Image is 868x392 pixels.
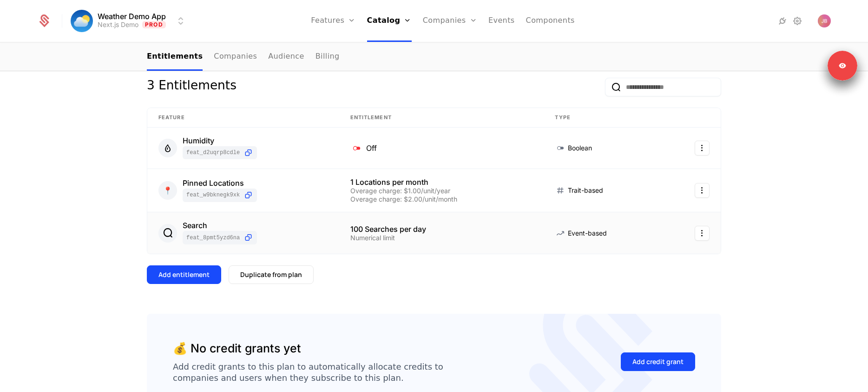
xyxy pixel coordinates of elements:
[98,13,166,20] span: Weather Demo App
[147,43,340,71] ul: Choose Sub Page
[229,265,314,284] button: Duplicate from plan
[818,14,831,27] button: Open user button
[544,108,662,128] th: Type
[350,178,533,186] div: 1 Locations per month
[214,43,257,71] a: Companies
[158,270,210,279] div: Add entitlement
[818,14,831,27] img: Jon Brasted
[186,234,240,242] span: feat_8PMt5Yzd6Na
[73,11,186,31] button: Select environment
[632,357,684,366] div: Add credit grant
[268,43,304,71] a: Audience
[350,196,533,203] div: Overage charge: $2.00/unit/month
[568,186,603,195] span: Trait-based
[173,340,301,358] div: 💰 No credit grants yet
[350,188,533,194] div: Overage charge: $1.00/unit/year
[316,43,340,71] a: Billing
[695,141,710,155] button: Select action
[147,108,339,128] th: Feature
[792,15,803,27] a: Settings
[142,21,166,28] span: Prod
[568,229,607,238] span: Event-based
[240,270,302,279] div: Duplicate from plan
[147,43,203,71] a: Entitlements
[695,226,710,241] button: Select action
[186,191,240,199] span: feat_W9bknEGk9XK
[147,78,237,96] div: 3 Entitlements
[339,108,544,128] th: Entitlement
[350,235,533,241] div: Numerical limit
[621,352,695,371] button: Add credit grant
[695,183,710,198] button: Select action
[158,181,177,200] div: 📍
[98,20,138,29] div: Next.js Demo
[183,222,257,229] div: Search
[183,179,257,187] div: Pinned Locations
[147,43,721,71] nav: Main
[350,142,533,154] div: Off
[147,265,221,284] button: Add entitlement
[183,137,257,144] div: Humidity
[71,10,93,32] img: Weather Demo App
[186,149,240,156] span: feat_D2UqrP8CdLe
[568,143,592,153] span: Boolean
[777,15,788,27] a: Integrations
[350,225,533,233] div: 100 Searches per day
[173,361,443,384] div: Add credit grants to this plan to automatically allocate credits to companies and users when they...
